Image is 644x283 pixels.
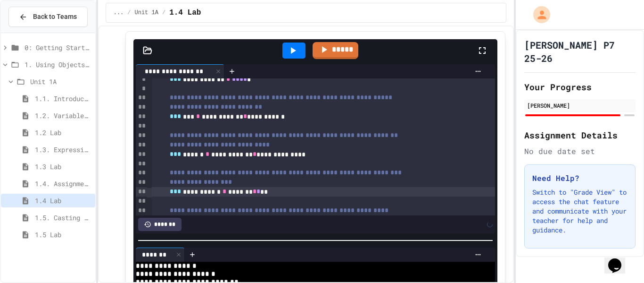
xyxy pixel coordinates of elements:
[162,9,165,17] span: /
[25,43,91,52] span: 0: Getting Started
[532,188,627,235] p: Switch to "Grade View" to access the chat feature and communicate with your teacher for help and ...
[35,145,91,154] span: 1.3. Expressions and Output [New]
[127,9,131,17] span: /
[169,7,201,18] span: 1.4 Lab
[527,101,633,110] div: [PERSON_NAME]
[8,7,88,27] button: Back to Teams
[524,146,636,157] div: No due date set
[35,111,91,120] span: 1.2. Variables and Data Types
[524,80,636,94] h2: Your Progress
[114,9,124,17] span: ...
[524,129,636,142] h2: Assignment Details
[135,9,158,17] span: Unit 1A
[35,162,91,172] span: 1.3 Lab
[30,77,91,86] span: Unit 1A
[523,4,553,26] div: My Account
[532,172,627,184] h3: Need Help?
[35,128,91,137] span: 1.2 Lab
[33,12,77,22] span: Back to Teams
[35,230,91,240] span: 1.5 Lab
[35,213,91,223] span: 1.5. Casting and Ranges of Values
[604,245,635,274] iframe: chat widget
[524,38,636,65] h1: [PERSON_NAME] P7 25-26
[25,60,91,69] span: 1. Using Objects and Methods
[35,196,91,206] span: 1.4 Lab
[35,179,91,189] span: 1.4. Assignment and Input
[35,94,91,103] span: 1.1. Introduction to Algorithms, Programming, and Compilers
